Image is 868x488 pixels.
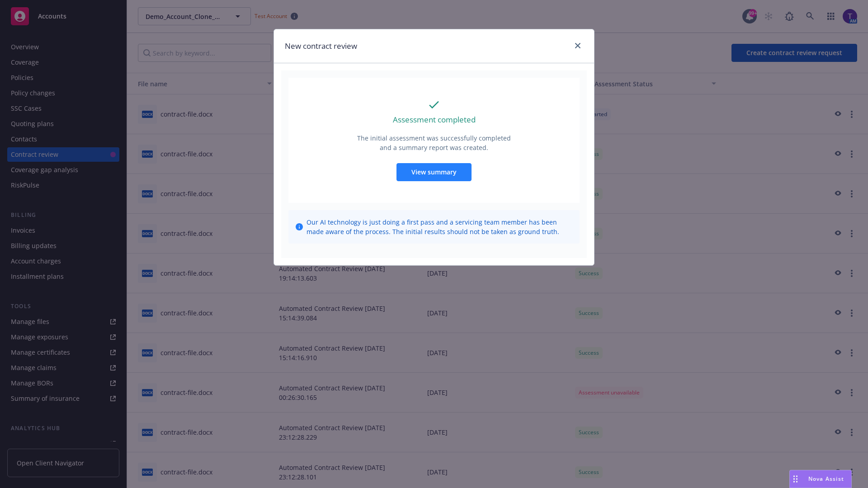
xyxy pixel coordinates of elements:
h1: New contract review [285,40,357,52]
p: Assessment completed [393,114,476,126]
div: Drag to move [790,470,801,488]
button: View summary [396,163,472,181]
span: Nova Assist [808,475,844,483]
p: The initial assessment was successfully completed and a summary report was created. [356,133,512,152]
span: View summary [411,168,457,176]
button: Nova Assist [789,470,852,488]
a: close [572,40,583,51]
span: Our AI technology is just doing a first pass and a servicing team member has been made aware of t... [307,217,572,236]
